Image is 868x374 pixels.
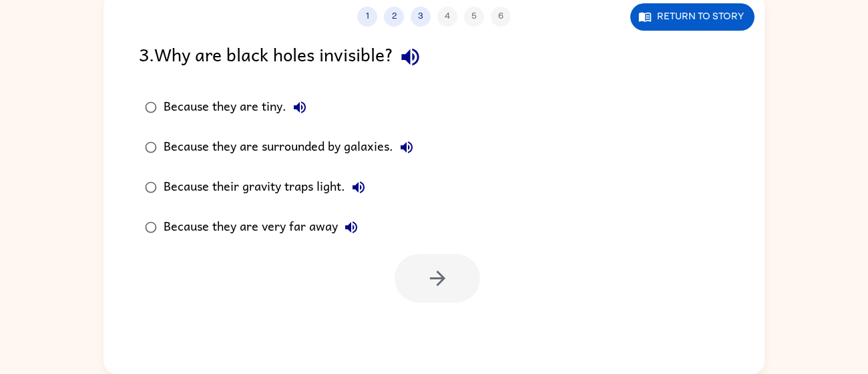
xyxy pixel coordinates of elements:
[393,134,420,161] button: Because they are surrounded by galaxies.
[286,94,313,121] button: Because they are tiny.
[164,214,365,241] div: Because they are very far away
[384,7,404,27] button: 2
[630,3,754,31] button: Return to story
[164,174,372,201] div: Because their gravity traps light.
[338,214,365,241] button: Because they are very far away
[357,7,377,27] button: 1
[345,174,372,201] button: Because their gravity traps light.
[411,7,431,27] button: 3
[139,40,729,74] div: 3 . Why are black holes invisible?
[164,94,313,121] div: Because they are tiny.
[164,134,420,161] div: Because they are surrounded by galaxies.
